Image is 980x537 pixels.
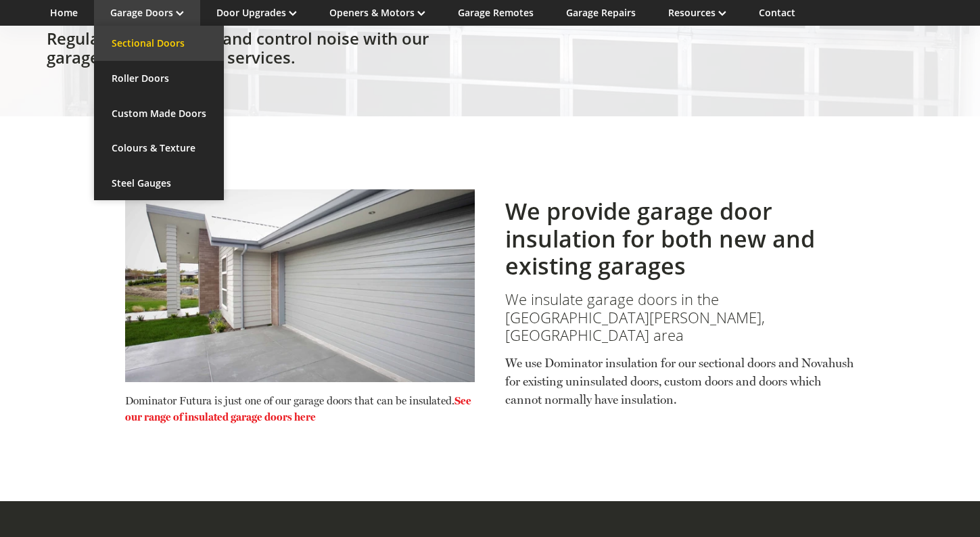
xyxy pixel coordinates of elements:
[566,6,636,19] a: Garage Repairs
[125,394,471,423] a: See our range of insulated garage doors here
[50,6,78,19] a: Home
[94,61,224,96] a: Roller Doors
[505,354,856,408] p: We use Dominator insulation for our sectional doors and Novahush for existing uninsulated doors, ...
[94,96,224,131] a: Custom Made Doors
[505,197,856,280] h2: We provide garage door insulation for both new and existing garages
[94,26,224,61] a: Sectional Doors
[94,131,224,166] a: Colours & Texture
[668,6,726,19] a: Resources
[94,166,224,201] a: Steel Gauges
[216,6,297,19] a: Door Upgrades
[759,6,795,19] a: Contact
[458,6,534,19] a: Garage Remotes
[125,393,475,439] p: Dominator Futura is just one of our garage doors that can be insulated.
[329,6,425,19] a: Openers & Motors
[110,6,184,19] a: Garage Doors
[505,291,856,344] h3: We insulate garage doors in the [GEOGRAPHIC_DATA][PERSON_NAME], [GEOGRAPHIC_DATA] area
[47,29,485,74] h2: Regulate temperature and control noise with our garage door insulation services.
